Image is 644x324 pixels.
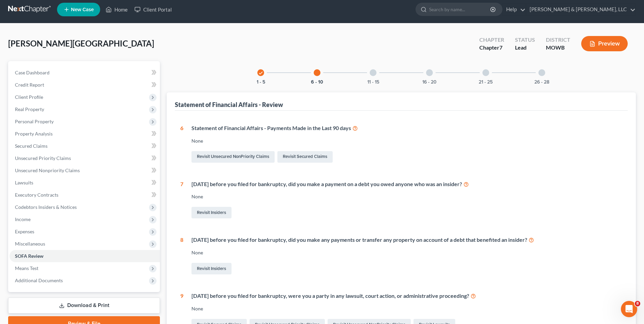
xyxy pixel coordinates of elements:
a: Download & Print [8,298,160,313]
span: New Case [71,7,94,12]
a: Credit Report [10,79,160,91]
div: 6 [180,124,183,164]
a: Unsecured Priority Claims [10,152,160,164]
button: 26 - 28 [534,80,549,85]
div: [DATE] before you filed for bankruptcy, did you make a payment on a debt you owed anyone who was ... [191,180,622,188]
div: District [546,36,570,44]
a: [PERSON_NAME] & [PERSON_NAME], LLC [526,3,636,16]
a: Secured Claims [10,140,160,152]
span: Real Property [15,106,44,112]
iframe: Intercom live chat [621,301,637,317]
span: Income [15,216,31,222]
a: Case Dashboard [10,67,160,79]
div: Lead [515,44,535,52]
i: check [258,71,263,75]
div: Status [515,36,535,44]
div: 8 [180,236,183,276]
input: Search by name... [429,3,491,16]
span: Client Profile [15,94,43,100]
a: Revisit Secured Claims [277,151,333,163]
span: Expenses [15,229,34,234]
button: 16 - 20 [422,80,437,85]
a: Client Portal [131,3,175,16]
span: Case Dashboard [15,70,50,75]
div: None [191,305,622,312]
button: Preview [581,36,628,51]
span: Unsecured Nonpriority Claims [15,167,80,173]
button: 21 - 25 [479,80,493,85]
span: Lawsuits [15,180,33,185]
span: Means Test [15,265,38,271]
span: Property Analysis [15,131,53,137]
a: Home [102,3,131,16]
div: [DATE] before you filed for bankruptcy, were you a party in any lawsuit, court action, or adminis... [191,292,622,300]
a: Revisit Unsecured NonPriority Claims [191,151,275,163]
a: Lawsuits [10,177,160,189]
span: Personal Property [15,119,54,124]
a: Help [503,3,526,16]
span: SOFA Review [15,253,43,259]
button: 6 - 10 [311,80,323,85]
a: Property Analysis [10,128,160,140]
div: None [191,193,622,200]
a: Executory Contracts [10,189,160,201]
span: 7 [499,44,502,51]
span: Miscellaneous [15,241,45,247]
span: Executory Contracts [15,192,58,198]
div: Chapter [479,44,504,52]
a: Revisit Insiders [191,263,232,274]
div: None [191,138,622,144]
a: Revisit Insiders [191,207,232,218]
span: [PERSON_NAME][GEOGRAPHIC_DATA] [8,38,154,48]
span: 8 [635,301,640,306]
a: Unsecured Nonpriority Claims [10,164,160,177]
span: Unsecured Priority Claims [15,155,71,161]
div: Chapter [479,36,504,44]
div: 7 [180,180,183,220]
div: None [191,249,622,256]
div: MOWB [546,44,570,52]
a: SOFA Review [10,250,160,262]
span: Codebtors Insiders & Notices [15,204,77,210]
span: Credit Report [15,82,44,88]
button: 1 - 5 [257,80,265,85]
span: Additional Documents [15,277,63,283]
div: Statement of Financial Affairs - Review [175,101,283,109]
div: [DATE] before you filed for bankruptcy, did you make any payments or transfer any property on acc... [191,236,622,244]
div: Statement of Financial Affairs - Payments Made in the Last 90 days [191,124,622,132]
span: Secured Claims [15,143,48,149]
button: 11 - 15 [367,80,379,85]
